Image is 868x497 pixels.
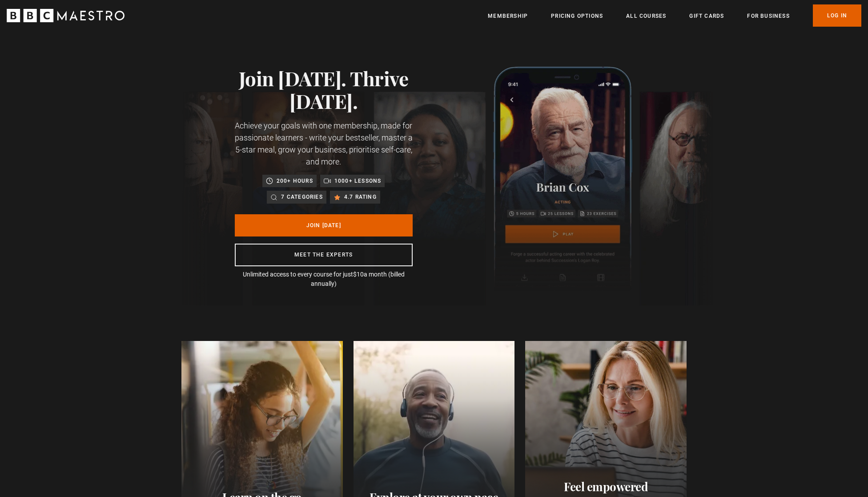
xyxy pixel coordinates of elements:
nav: Primary [488,4,861,27]
a: For business [747,12,789,20]
a: Log In [813,4,861,27]
a: All Courses [626,12,666,20]
a: Join [DATE] [235,214,413,236]
h1: Join [DATE]. Thrive [DATE]. [235,67,413,112]
a: Gift Cards [689,12,724,20]
a: Membership [488,12,528,20]
p: Unlimited access to every course for just a month (billed annually) [235,270,413,289]
p: 7 categories [281,192,322,201]
p: Achieve your goals with one membership, made for passionate learners - write your bestseller, mas... [235,120,413,168]
p: 200+ hours [277,176,313,185]
p: 1000+ lessons [334,176,382,185]
p: 4.7 rating [344,192,377,201]
svg: BBC Maestro [7,9,125,22]
span: $10 [353,271,364,278]
a: Pricing Options [551,12,603,20]
h2: Feel empowered [532,480,679,494]
a: Meet the experts [235,244,413,266]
